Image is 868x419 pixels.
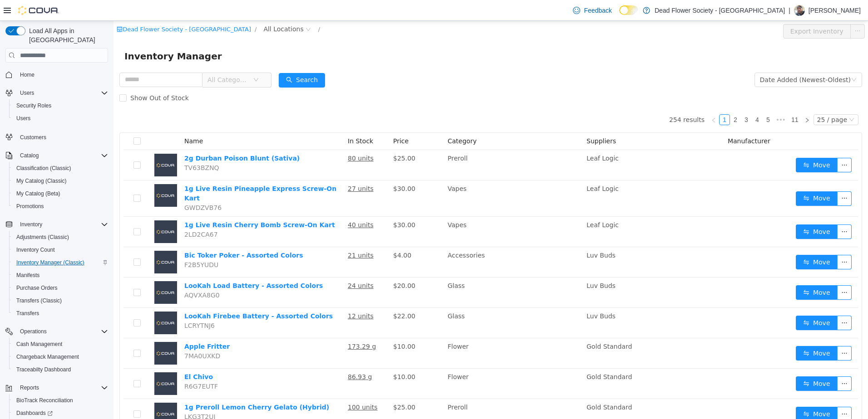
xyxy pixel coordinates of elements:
[71,240,105,248] span: F2B5YUDU
[9,231,112,244] button: Adjustments (Classic)
[724,171,738,185] button: icon: ellipsis
[41,200,64,222] img: 1g Live Resin Cherry Bomb Screw-On Kart placeholder
[280,322,302,329] span: $10.00
[71,362,104,369] span: R6G7EUTF
[234,261,260,268] u: 24 units
[16,341,62,348] span: Cash Management
[9,394,112,407] button: BioTrack Reconciliation
[473,292,502,299] span: Luv Buds
[619,5,638,15] input: Dark Mode
[141,5,143,12] span: /
[473,134,505,141] span: Leaf Logic
[473,383,518,390] span: Gold Standard
[682,171,724,185] button: icon: swapMove
[606,94,616,104] a: 1
[330,348,469,378] td: Flower
[682,295,724,309] button: icon: swapMove
[16,297,62,304] span: Transfers (Classic)
[789,5,790,16] p: |
[617,94,627,104] a: 2
[691,97,696,102] i: icon: right
[13,163,108,174] span: Classification (Classic)
[280,383,302,390] span: $25.00
[9,294,112,307] button: Transfers (Classic)
[3,5,9,11] i: icon: shop
[41,321,64,344] img: Apple Fritter placeholder
[9,338,112,351] button: Cash Management
[71,392,102,400] span: LKG3T2UJ
[2,325,112,338] button: Operations
[13,175,108,186] span: My Catalog (Classic)
[682,264,724,279] button: icon: swapMove
[13,113,34,124] a: Users
[11,28,114,43] span: Inventory Manager
[13,295,65,306] a: Transfers (Classic)
[16,409,53,417] span: Dashboards
[280,261,302,268] span: $20.00
[13,201,48,212] a: Promotions
[9,269,112,282] button: Manifests
[724,356,738,370] button: icon: ellipsis
[9,112,112,125] button: Users
[280,200,302,208] span: $30.00
[13,232,73,243] a: Adjustments (Classic)
[13,100,108,111] span: Security Roles
[473,164,505,171] span: Leaf Logic
[13,351,83,362] a: Chargeback Management
[16,165,71,172] span: Classification (Classic)
[649,93,660,104] li: 5
[16,234,69,241] span: Adjustments (Classic)
[473,352,518,360] span: Gold Standard
[473,200,505,208] span: Leaf Logic
[16,326,50,337] button: Operations
[660,93,675,104] li: Next 5 Pages
[41,351,64,374] img: El Chivo placeholder
[20,152,39,159] span: Catalog
[595,93,606,104] li: Previous Page
[3,5,138,12] a: icon: shopDead Flower Society - [GEOGRAPHIC_DATA]
[2,381,112,394] button: Reports
[13,257,108,268] span: Inventory Manager (Classic)
[13,408,108,419] span: Dashboards
[638,93,649,104] li: 4
[614,117,657,124] span: Manufacturer
[330,317,469,348] td: Flower
[794,5,805,16] div: Justin Jeffers
[9,162,112,175] button: Classification (Classic)
[71,271,106,278] span: AQVXA8G0
[71,210,104,217] span: 2LD2CA67
[16,150,42,161] button: Catalog
[25,26,108,44] span: Load All Apps in [GEOGRAPHIC_DATA]
[473,322,518,329] span: Gold Standard
[2,218,112,231] button: Inventory
[330,196,469,226] td: Vapes
[556,93,591,104] li: 254 results
[330,129,469,160] td: Preroll
[41,260,64,283] img: LooKah Load Battery - Assorted Colors placeholder
[41,291,64,313] img: LooKah Firebee Battery - Assorted Colors placeholder
[330,287,469,317] td: Glass
[71,183,108,190] span: GWDZVB76
[628,94,638,104] a: 3
[9,256,112,269] button: Inventory Manager (Classic)
[9,200,112,213] button: Promotions
[13,163,75,174] a: Classification (Classic)
[41,382,64,404] img: 1g Preroll Lemon Cherry Gelato (Hybrid) placeholder
[16,219,46,230] button: Inventory
[584,6,612,15] span: Feedback
[16,284,58,292] span: Purchase Orders
[682,325,724,340] button: icon: swapMove
[41,133,64,156] img: 2g Durban Poison Blunt (Sativa) placeholder
[41,163,64,186] img: 1g Live Resin Pineapple Express Screw-On Kart placeholder
[234,231,260,238] u: 21 units
[234,200,260,208] u: 40 units
[655,5,785,16] p: Dead Flower Society - [GEOGRAPHIC_DATA]
[16,131,108,142] span: Customers
[13,100,55,111] a: Security Roles
[9,187,112,200] button: My Catalog (Beta)
[20,384,39,391] span: Reports
[13,339,66,350] a: Cash Management
[9,244,112,256] button: Inventory Count
[9,99,112,112] button: Security Roles
[234,383,264,390] u: 100 units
